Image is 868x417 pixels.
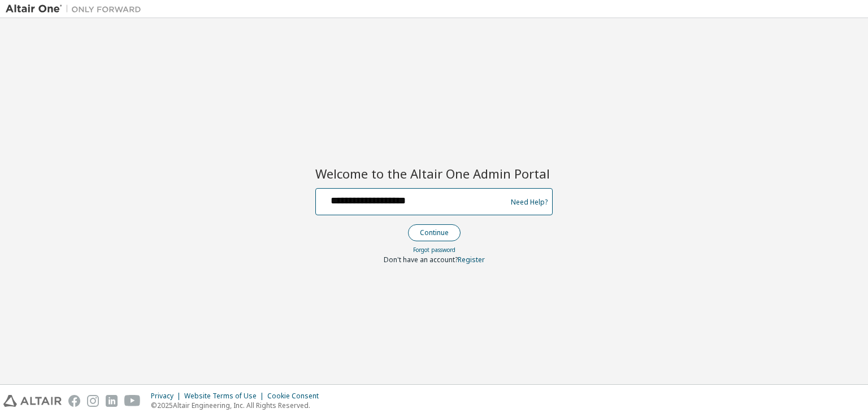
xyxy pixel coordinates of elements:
img: Altair One [6,3,147,15]
h2: Welcome to the Altair One Admin Portal [315,166,553,181]
p: © 2025 Altair Engineering, Inc. All Rights Reserved. [151,401,325,410]
span: Don't have an account? [384,255,458,264]
a: Forgot password [413,246,455,254]
img: instagram.svg [87,395,99,407]
div: Privacy [151,392,184,401]
div: Cookie Consent [267,392,325,401]
button: Continue [408,224,461,241]
a: Register [458,255,485,264]
div: Website Terms of Use [184,392,267,401]
img: youtube.svg [124,395,141,407]
img: altair_logo.svg [3,395,62,407]
img: facebook.svg [68,395,80,407]
img: linkedin.svg [106,395,118,407]
a: Need Help? [511,202,548,202]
